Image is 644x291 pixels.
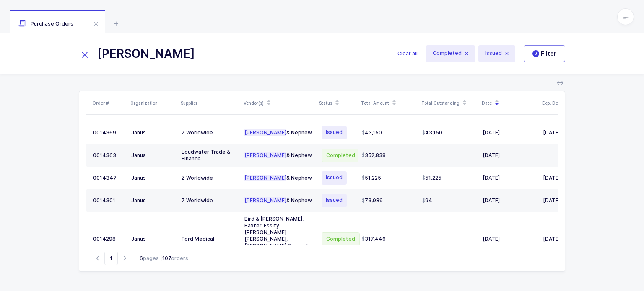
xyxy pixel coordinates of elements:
[524,45,565,62] button: 2Filter
[244,197,313,204] div: & Nephew
[244,175,313,181] div: & Nephew
[483,175,536,181] div: [DATE]
[131,197,175,204] div: Janus
[131,129,175,136] div: Janus
[543,197,593,204] div: [DATE]
[422,129,442,136] span: 43,150
[319,96,356,110] div: Status
[93,197,125,204] a: 0014301
[182,197,238,204] div: Z Worldwide
[244,152,313,159] div: & Nephew
[244,96,314,110] div: Vendor(s)
[322,232,360,246] span: Completed
[79,44,387,64] input: Search for Purchase Orders...
[131,152,175,159] div: Janus
[244,175,286,181] span: [PERSON_NAME]
[182,129,238,136] div: Z Worldwide
[362,197,383,204] span: 73,989
[543,129,593,136] div: [DATE]
[543,236,593,242] div: [DATE]
[397,49,418,58] span: Clear all
[93,236,125,242] a: 0014298
[362,129,382,136] span: 43,150
[532,50,539,57] sup: 2
[18,21,73,27] span: Purchase Orders
[322,194,347,207] span: Issued
[131,175,175,181] div: Janus
[483,152,536,159] div: [DATE]
[244,197,286,203] span: [PERSON_NAME]
[362,175,381,181] span: 51,225
[182,175,238,181] div: Z Worldwide
[244,216,313,263] div: Bird & [PERSON_NAME], Baxter, Essity, [PERSON_NAME] [PERSON_NAME], [PERSON_NAME] Surgical, & Neph...
[104,252,118,265] span: Go to
[483,197,536,204] div: [DATE]
[482,96,537,110] div: Date
[140,255,188,262] div: pages | orders
[131,236,175,242] div: Janus
[543,175,593,181] div: [DATE]
[130,100,176,106] div: Organization
[244,129,286,136] span: [PERSON_NAME]
[93,175,125,181] a: 0014347
[542,96,597,110] div: Exp. Delivery Date
[422,197,432,204] span: 94
[483,129,536,136] div: [DATE]
[483,236,536,242] div: [DATE]
[162,255,171,261] b: 107
[182,236,238,242] div: Ford Medical
[421,96,477,110] div: Total Outstanding
[397,44,418,64] button: Clear all
[140,255,143,261] b: 6
[322,171,347,185] span: Issued
[361,96,416,110] div: Total Amount
[478,45,515,62] span: Issued
[244,129,313,136] div: & Nephew
[426,45,475,62] span: Completed
[93,152,125,159] a: 0014363
[182,149,238,162] div: Loudwater Trade & Finance.
[322,126,347,139] span: Issued
[422,175,441,181] span: 51,225
[93,129,125,136] a: 0014369
[322,149,360,162] span: Completed
[362,236,386,242] span: 317,446
[362,152,386,159] span: 352,838
[181,100,239,106] div: Supplier
[244,152,286,158] span: [PERSON_NAME]
[532,49,556,58] span: Filter
[93,100,125,106] div: Order #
